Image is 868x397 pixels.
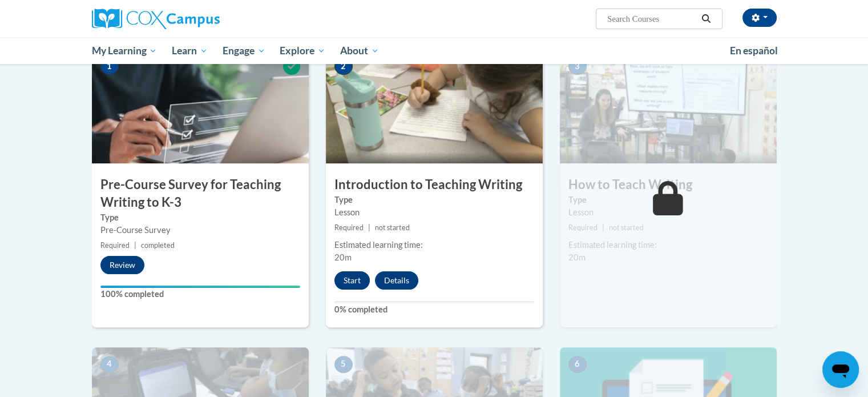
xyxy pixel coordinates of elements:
[326,176,543,194] h3: Introduction to Teaching Writing
[340,44,379,58] span: About
[100,286,300,288] div: Your progress
[560,49,777,163] img: Course Image
[730,45,778,57] span: En español
[334,271,370,290] button: Start
[334,356,353,373] span: 5
[602,223,604,232] span: |
[134,241,136,250] span: |
[334,252,352,262] span: 20m
[100,241,130,250] span: Required
[742,9,777,27] button: Account Settings
[568,252,586,262] span: 20m
[722,39,785,63] a: En español
[100,356,119,373] span: 4
[334,223,364,232] span: Required
[334,206,534,219] div: Lesson
[272,38,333,64] a: Explore
[568,58,587,75] span: 3
[100,256,144,274] button: Review
[172,44,208,58] span: Learn
[92,9,309,29] a: Cox Campus
[141,241,175,250] span: completed
[92,49,309,163] img: Course Image
[334,239,534,251] div: Estimated learning time:
[100,288,300,300] label: 100% completed
[100,58,119,75] span: 1
[100,224,300,236] div: Pre-Course Survey
[223,44,265,58] span: Engage
[92,176,309,211] h3: Pre-Course Survey for Teaching Writing to K-3
[568,239,768,251] div: Estimated learning time:
[333,38,386,64] a: About
[822,351,859,388] iframe: Button to launch messaging window
[697,12,714,26] button: Search
[375,271,418,290] button: Details
[560,176,777,194] h3: How to Teach Writing
[609,223,644,232] span: not started
[164,38,215,64] a: Learn
[92,9,220,29] img: Cox Campus
[326,49,543,163] img: Course Image
[334,194,534,206] label: Type
[84,38,165,64] a: My Learning
[568,223,597,232] span: Required
[375,223,410,232] span: not started
[568,194,768,206] label: Type
[75,38,794,64] div: Main menu
[334,58,353,75] span: 2
[606,12,697,26] input: Search Courses
[100,211,300,224] label: Type
[568,356,587,373] span: 6
[568,206,768,219] div: Lesson
[215,38,273,64] a: Engage
[280,44,325,58] span: Explore
[334,303,534,316] label: 0% completed
[91,44,157,58] span: My Learning
[368,223,370,232] span: |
